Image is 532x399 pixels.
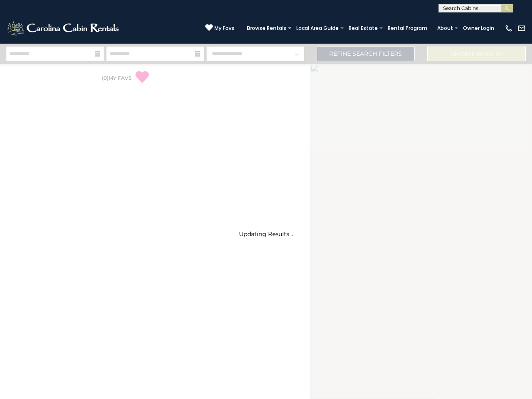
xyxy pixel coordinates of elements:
a: Local Area Guide [292,22,343,34]
a: My Favs [205,24,234,32]
a: Owner Login [459,22,498,34]
a: Rental Program [384,22,431,34]
span: My Favs [214,25,234,32]
img: mail-regular-white.png [517,24,526,32]
a: Real Estate [345,22,382,34]
a: About [433,22,457,34]
img: White-1-2.png [6,20,121,37]
img: phone-regular-white.png [505,24,513,32]
a: Browse Rentals [243,22,291,34]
